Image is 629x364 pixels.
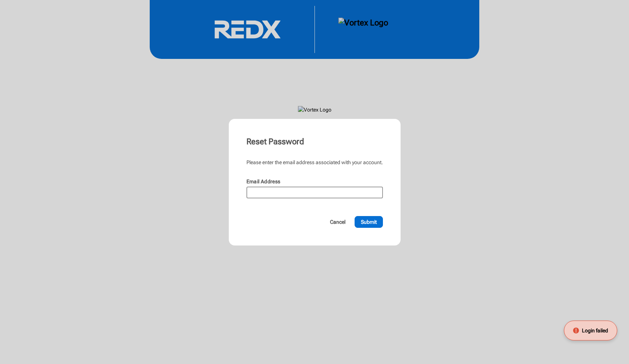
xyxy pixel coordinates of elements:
span: Submit [361,218,377,226]
span: Cancel [330,218,345,226]
div: Reset Password [246,137,383,147]
button: Submit [355,216,383,228]
label: Email Address [246,179,281,184]
button: Cancel [324,216,352,228]
div: Please enter the email address associated with your account. [246,159,383,166]
span: Login failed [582,327,608,334]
